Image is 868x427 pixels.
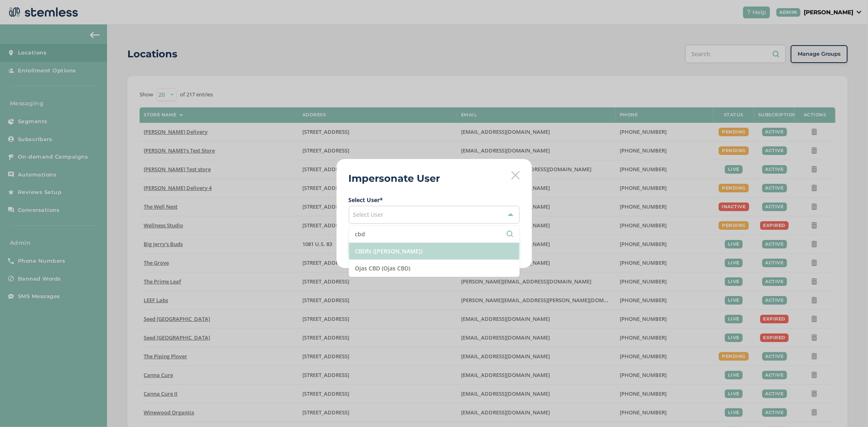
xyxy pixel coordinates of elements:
iframe: Chat Widget [827,388,868,427]
label: Select User [349,196,520,204]
input: Search [355,230,513,238]
li: CBDfx ([PERSON_NAME]) [349,243,519,260]
h2: Impersonate User [349,171,440,186]
li: Ojas CBD (Ojas CBD) [349,260,519,277]
span: Select User [353,211,384,218]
